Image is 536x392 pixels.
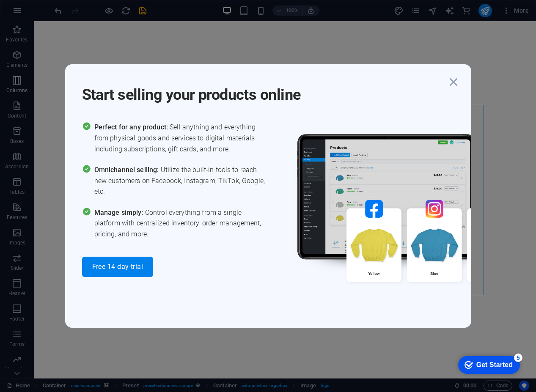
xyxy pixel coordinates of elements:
[63,2,71,10] div: 5
[94,123,170,131] span: Perfect for any product:
[94,208,145,217] span: Manage simply:
[82,257,154,277] button: Free 14-day-trial
[94,164,268,197] span: Utilize the built-in tools to reach new customers on Facebook, Instagram, TikTok, Google, etc.
[94,207,268,240] span: Control everything from a single platform with centralized inventory, order management, pricing, ...
[25,9,61,17] div: Get Started
[94,166,161,174] span: Omnichannel selling:
[94,122,268,154] span: Sell anything and everything from physical goods and services to digital materials including subs...
[7,4,69,22] div: Get Started 5 items remaining, 0% complete
[92,263,143,270] span: Free 14-day-trial
[82,74,446,105] h1: Start selling your products online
